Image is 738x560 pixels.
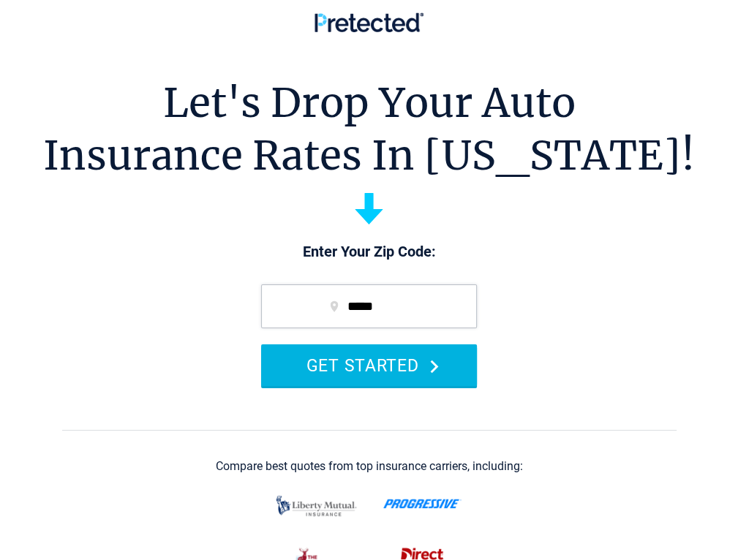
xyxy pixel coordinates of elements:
[383,499,462,509] img: progressive
[261,344,477,386] button: GET STARTED
[216,460,523,473] div: Compare best quotes from top insurance carriers, including:
[315,12,423,32] img: Pretected Logo
[261,284,477,328] input: zip code
[272,488,361,523] img: liberty
[246,242,492,262] p: Enter Your Zip Code:
[43,77,695,182] h1: Let's Drop Your Auto Insurance Rates In [US_STATE]!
